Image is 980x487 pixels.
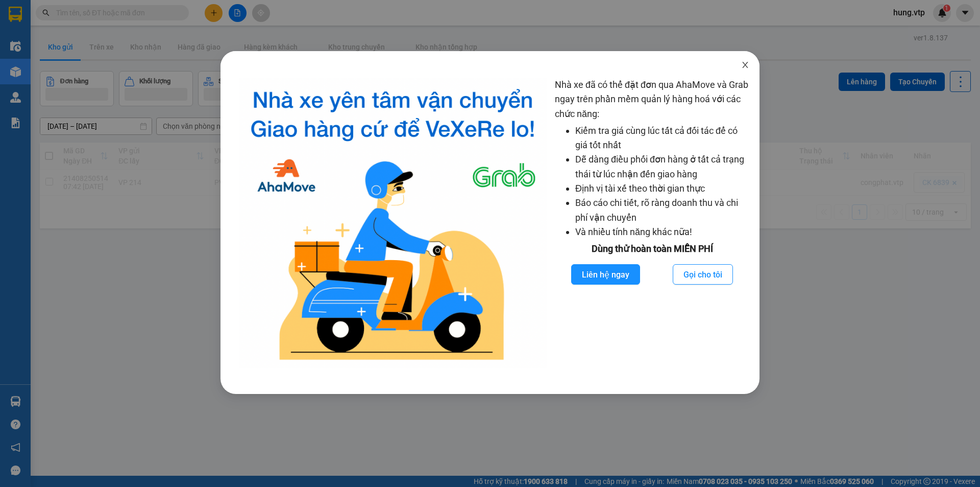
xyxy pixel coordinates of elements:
li: Kiểm tra giá cùng lúc tất cả đối tác để có giá tốt nhất [575,124,749,153]
span: close [741,61,749,69]
span: Liên hệ ngay [582,268,629,281]
li: Và nhiều tính năng khác nữa! [575,225,749,239]
img: logo [239,78,547,368]
li: Dễ dàng điều phối đơn hàng ở tất cả trạng thái từ lúc nhận đến giao hàng [575,152,749,181]
div: Dùng thử hoàn toàn MIỄN PHÍ [555,242,749,256]
span: Gọi cho tôi [683,268,722,281]
li: Báo cáo chi tiết, rõ ràng doanh thu và chi phí vận chuyển [575,196,749,225]
div: Nhà xe đã có thể đặt đơn qua AhaMove và Grab ngay trên phần mềm quản lý hàng hoá với các chức năng: [555,78,749,368]
li: Định vị tài xế theo thời gian thực [575,181,749,196]
button: Close [731,51,759,80]
button: Liên hệ ngay [571,264,640,285]
button: Gọi cho tôi [673,264,733,285]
